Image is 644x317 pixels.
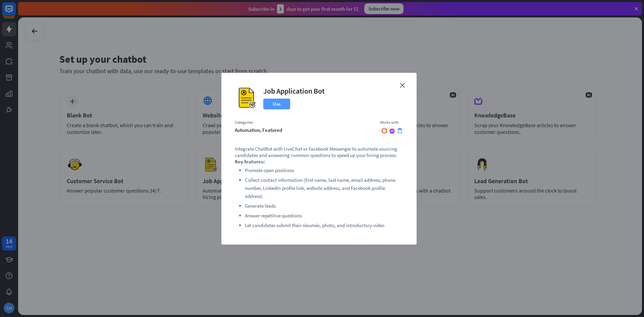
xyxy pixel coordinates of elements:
[245,176,403,200] li: Collect contact information (first name, last name, email address, phone number, LinkedIn profile...
[380,120,403,125] div: Works with
[235,127,373,133] div: automation, featured
[235,146,403,158] p: Integrate ChatBot with LiveChat or Facebook Messenger to automate sourcing candidates and answeri...
[263,99,290,109] button: Use
[263,86,325,96] div: Job Application Bot
[235,158,265,165] strong: Key features:
[400,83,405,88] i: close
[245,202,403,210] li: Generate leads
[5,3,25,23] button: Open LiveChat chat widget
[235,86,258,110] img: Job Application Bot
[245,221,403,229] li: Let candidates submit their résumés, photo, and introductory video
[245,212,403,220] li: Answer repetitive questions
[235,120,373,125] div: Categories
[245,166,403,174] li: Promote open positions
